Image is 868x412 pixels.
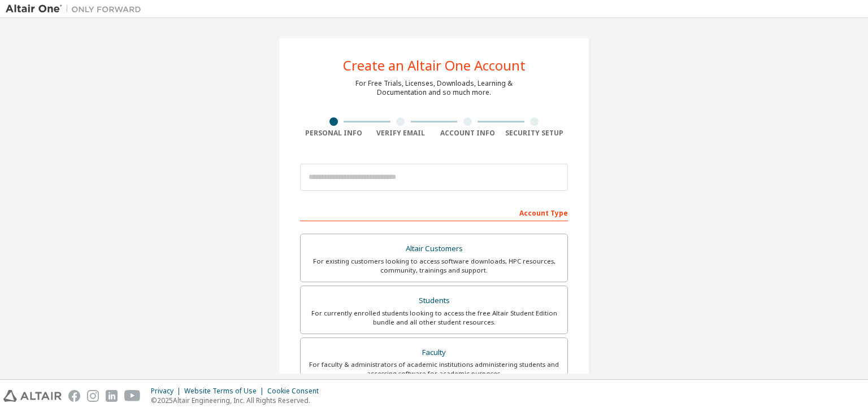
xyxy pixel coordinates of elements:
p: © 2025 Altair Engineering, Inc. All Rights Reserved. [151,396,325,405]
div: Account Info [434,129,501,138]
div: Personal Info [300,129,367,138]
img: youtube.svg [124,390,141,402]
div: For existing customers looking to access software downloads, HPC resources, community, trainings ... [307,257,561,275]
img: facebook.svg [68,390,80,402]
div: Create an Altair One Account [343,59,526,72]
img: Altair One [6,3,147,15]
div: Account Type [300,203,568,221]
div: For faculty & administrators of academic institutions administering students and accessing softwa... [307,360,561,378]
div: Security Setup [501,129,568,138]
div: Verify Email [367,129,435,138]
div: For currently enrolled students looking to access the free Altair Student Edition bundle and all ... [307,309,561,327]
img: instagram.svg [87,390,99,402]
img: altair_logo.svg [3,390,62,402]
div: Altair Customers [307,241,561,257]
div: For Free Trials, Licenses, Downloads, Learning & Documentation and so much more. [355,79,513,97]
div: Website Terms of Use [184,387,267,396]
div: Faculty [307,345,561,361]
div: Students [307,293,561,309]
img: linkedin.svg [106,390,118,402]
div: Privacy [151,387,184,396]
div: Cookie Consent [267,387,325,396]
